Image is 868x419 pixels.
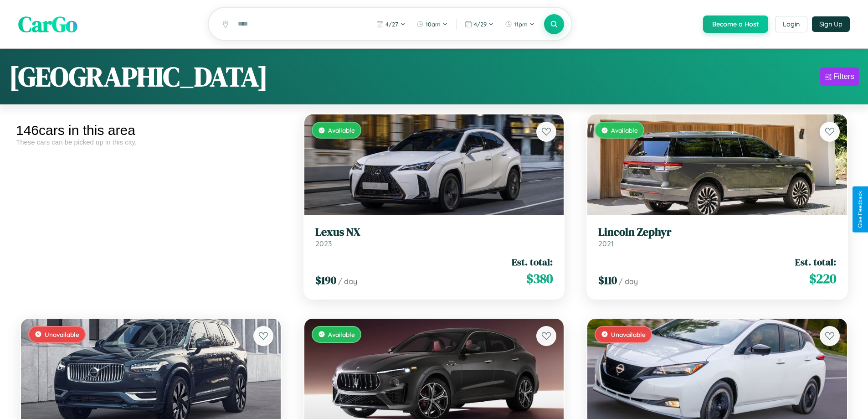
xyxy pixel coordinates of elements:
button: Filters [820,67,859,86]
span: 10am [426,21,441,28]
div: Give Feedback [857,191,863,228]
div: 146 cars in this area [16,123,286,138]
span: CarGo [18,9,77,39]
button: Sign Up [812,16,850,32]
a: Lexus NX2023 [315,226,553,248]
button: 4/29 [460,17,498,31]
div: These cars can be picked up in this city. [16,138,286,146]
span: Available [328,331,355,338]
span: / day [338,277,357,286]
span: $ 190 [315,273,336,288]
span: $ 220 [809,269,836,288]
button: Login [775,16,807,32]
button: Become a Host [703,16,768,33]
h3: Lincoln Zephyr [598,226,836,239]
span: / day [619,277,638,286]
span: Est. total: [512,255,553,269]
button: 4/27 [372,17,410,31]
span: Unavailable [611,331,646,338]
span: 4 / 27 [385,21,398,28]
span: 2021 [598,239,614,248]
span: 4 / 29 [474,21,487,28]
button: 11pm [500,17,539,31]
span: Est. total: [795,255,836,269]
span: $ 110 [598,273,617,288]
span: $ 380 [526,269,553,288]
span: Available [611,126,638,134]
span: 11pm [514,21,528,28]
span: Available [328,126,355,134]
span: Unavailable [45,331,79,338]
h3: Lexus NX [315,226,553,239]
div: Filters [833,72,854,81]
span: 2023 [315,239,332,248]
button: 10am [412,17,452,31]
a: Lincoln Zephyr2021 [598,226,836,248]
h1: [GEOGRAPHIC_DATA] [9,58,268,95]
